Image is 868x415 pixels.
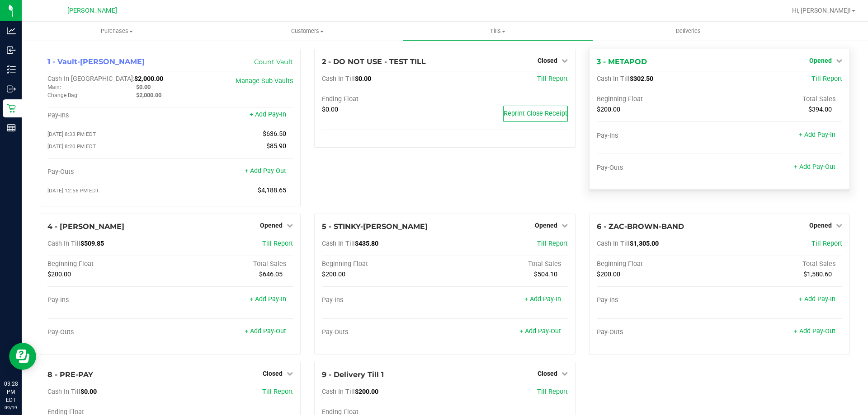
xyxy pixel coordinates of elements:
[792,7,851,14] span: Hi, [PERSON_NAME]!
[4,380,18,404] p: 03:28 PM EDT
[47,112,170,120] div: Pay-Ins
[322,328,445,336] div: Pay-Outs
[250,295,286,303] a: + Add Pay-In
[630,240,659,247] span: $1,305.00
[535,222,557,229] span: Opened
[47,131,96,137] span: [DATE] 8:33 PM EDT
[7,26,16,35] inline-svg: Analytics
[47,328,170,336] div: Pay-Outs
[794,163,835,171] a: + Add Pay-Out
[7,84,16,93] inline-svg: Outbound
[263,370,283,377] span: Closed
[597,164,720,172] div: Pay-Outs
[799,295,835,303] a: + Add Pay-In
[503,106,568,122] button: Reprint Close Receipt
[47,370,93,379] span: 8 - PRE-PAY
[355,75,371,83] span: $0.00
[538,57,557,64] span: Closed
[519,327,561,335] a: + Add Pay-Out
[597,106,620,113] span: $200.00
[597,296,720,304] div: Pay-Ins
[322,296,445,304] div: Pay-Ins
[322,57,426,66] span: 2 - DO NOT USE - TEST TILL
[799,131,835,139] a: + Add Pay-In
[47,260,170,268] div: Beginning Float
[47,240,80,247] span: Cash In Till
[597,75,630,83] span: Cash In Till
[322,260,445,268] div: Beginning Float
[258,187,286,194] span: $4,188.65
[809,57,832,64] span: Opened
[630,75,653,83] span: $302.50
[355,240,378,247] span: $435.80
[22,27,212,35] span: Purchases
[322,75,355,83] span: Cash In Till
[597,240,630,247] span: Cash In Till
[47,84,61,90] span: Main:
[250,111,286,118] a: + Add Pay-In
[597,260,720,268] div: Beginning Float
[445,260,568,268] div: Total Sales
[537,388,568,396] a: Till Report
[47,187,99,194] span: [DATE] 12:56 PM EDT
[7,123,16,132] inline-svg: Reports
[9,343,36,370] iframe: Resource center
[47,143,96,149] span: [DATE] 8:20 PM EDT
[719,260,842,268] div: Total Sales
[212,22,402,41] a: Customers
[403,27,592,35] span: Tills
[537,240,568,247] a: Till Report
[811,240,842,247] a: Till Report
[262,240,293,247] a: Till Report
[322,95,445,103] div: Ending Float
[47,168,170,176] div: Pay-Outs
[212,27,402,35] span: Customers
[47,75,134,83] span: Cash In [GEOGRAPHIC_DATA]:
[597,222,684,231] span: 6 - ZAC-BROWN-BAND
[4,404,18,411] p: 09/19
[7,104,16,113] inline-svg: Retail
[67,7,117,14] span: [PERSON_NAME]
[322,222,428,231] span: 5 - STINKY-[PERSON_NAME]
[803,270,832,278] span: $1,580.60
[245,327,286,335] a: + Add Pay-Out
[136,92,161,98] span: $2,000.00
[593,22,783,41] a: Deliveries
[22,22,212,41] a: Purchases
[504,110,567,117] span: Reprint Close Receipt
[262,388,293,396] a: Till Report
[260,222,283,229] span: Opened
[245,167,286,175] a: + Add Pay-Out
[322,106,338,113] span: $0.00
[136,84,151,90] span: $0.00
[47,388,80,396] span: Cash In Till
[811,75,842,83] a: Till Report
[597,328,720,336] div: Pay-Outs
[266,142,286,150] span: $85.90
[7,65,16,74] inline-svg: Inventory
[134,75,163,83] span: $2,000.00
[47,270,71,278] span: $200.00
[322,388,355,396] span: Cash In Till
[355,388,378,396] span: $200.00
[524,295,561,303] a: + Add Pay-In
[597,270,620,278] span: $200.00
[80,240,104,247] span: $509.85
[719,95,842,103] div: Total Sales
[402,22,593,41] a: Tills
[534,270,557,278] span: $504.10
[254,58,293,66] a: Count Vault
[597,57,647,66] span: 3 - METAPOD
[170,260,293,268] div: Total Sales
[263,130,286,138] span: $636.50
[597,95,720,103] div: Beginning Float
[537,75,568,83] a: Till Report
[664,27,713,35] span: Deliveries
[794,327,835,335] a: + Add Pay-Out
